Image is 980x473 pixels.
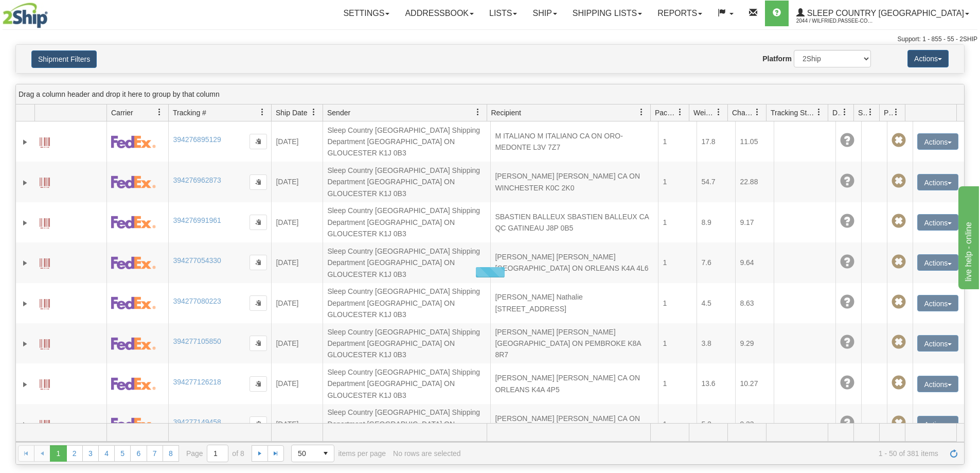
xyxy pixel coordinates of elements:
span: Sender [327,108,350,118]
div: Support: 1 - 855 - 55 - 2SHIP [3,35,977,44]
a: Packages filter column settings [671,103,689,121]
a: Addressbook [397,1,482,26]
button: Actions [907,50,949,67]
a: Charge filter column settings [749,103,766,121]
span: 50 [298,448,311,459]
span: Shipment Issues [858,108,867,118]
span: Page 1 [50,445,66,462]
a: Go to the next page [252,445,268,462]
span: Weight [693,108,715,118]
a: Settings [335,1,397,26]
div: No rows are selected [393,449,461,458]
span: Packages [655,108,676,118]
a: 8 [163,445,179,462]
img: logo2044.jpg [3,3,48,28]
span: Tracking Status [771,108,815,118]
a: Sender filter column settings [469,103,487,121]
span: Page of 8 [186,445,244,462]
a: Shipping lists [565,1,650,26]
a: Tracking # filter column settings [254,103,271,121]
a: Ship [525,1,564,26]
iframe: chat widget [956,184,979,289]
a: Recipient filter column settings [633,103,650,121]
a: Shipment Issues filter column settings [862,103,879,121]
div: grid grouping header [16,84,964,104]
span: Sleep Country [GEOGRAPHIC_DATA] [805,9,964,17]
div: live help - online [8,6,95,19]
a: Go to the last page [268,445,284,462]
a: 5 [114,445,131,462]
a: 4 [98,445,115,462]
span: select [317,445,334,462]
a: Delivery Status filter column settings [836,103,853,121]
span: Charge [732,108,754,118]
span: 2044 / Wilfried.Passee-Coutrin [796,16,874,26]
a: Weight filter column settings [710,103,727,121]
label: Platform [762,54,792,64]
a: 7 [147,445,163,462]
a: Reports [650,1,710,26]
a: 2 [66,445,83,462]
a: Tracking Status filter column settings [810,103,828,121]
a: Refresh [946,445,962,462]
span: Pickup Status [884,108,893,118]
a: Lists [482,1,525,26]
button: Shipment Filters [31,50,97,68]
a: Pickup Status filter column settings [887,103,905,121]
span: Tracking # [173,108,206,118]
span: Page sizes drop down [291,445,334,462]
span: Ship Date [276,108,307,118]
a: Carrier filter column settings [151,103,168,121]
span: Delivery Status [832,108,841,118]
a: Sleep Country [GEOGRAPHIC_DATA] 2044 / Wilfried.Passee-Coutrin [789,1,977,26]
a: 6 [130,445,147,462]
span: items per page [291,445,386,462]
span: Carrier [111,108,133,118]
input: Page 1 [207,445,228,462]
a: Ship Date filter column settings [305,103,323,121]
span: Recipient [491,108,521,118]
a: 3 [82,445,99,462]
span: 1 - 50 of 381 items [468,449,938,458]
